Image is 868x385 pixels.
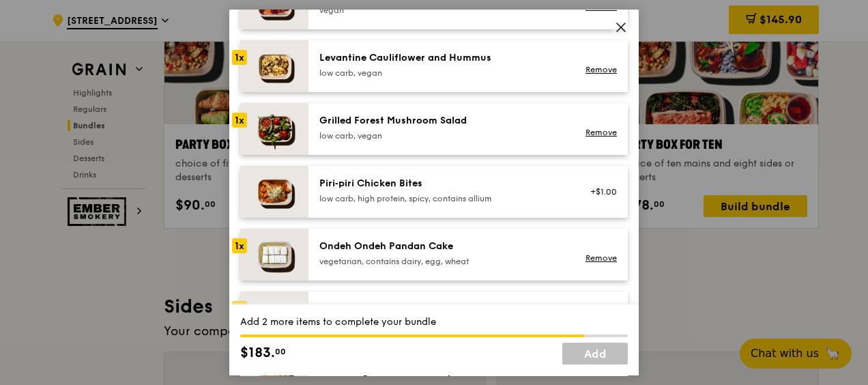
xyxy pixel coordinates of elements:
[240,103,308,155] img: daily_normal_Grilled-Forest-Mushroom-Salad-HORZ.jpg
[232,113,247,128] div: 1x
[232,50,247,65] div: 1x
[240,229,308,281] img: daily_normal_Ondeh_Ondeh_Pandan_Cake-HORZ.jpg
[319,5,564,16] div: vegan
[585,65,617,74] a: Remove
[319,114,564,128] div: Grilled Forest Mushroom Salad
[585,128,617,137] a: Remove
[319,302,564,316] div: Seasonal Fruit Parcel
[319,177,564,190] div: Piri‑piri Chicken Bites
[240,40,308,92] img: daily_normal_Levantine_Cauliflower_and_Hummus__Horizontal_.jpg
[240,343,275,363] span: $183.
[240,315,628,329] div: Add 2 more items to complete your bundle
[275,346,286,357] span: 00
[232,301,247,316] div: 1x
[232,238,247,253] div: 1x
[240,291,308,343] img: daily_normal_Seasonal_Fruit_Parcel__Horizontal_.jpg
[585,253,617,263] a: Remove
[585,2,617,12] a: Remove
[319,193,564,204] div: low carb, high protein, spicy, contains allium
[319,68,564,79] div: low carb, vegan
[581,186,617,197] div: +$1.00
[319,130,564,141] div: low carb, vegan
[319,240,564,253] div: Ondeh Ondeh Pandan Cake
[319,256,564,267] div: vegetarian, contains dairy, egg, wheat
[562,343,628,365] a: Add
[240,166,308,218] img: daily_normal_Piri-Piri-Chicken-Bites-HORZ.jpg
[319,51,564,65] div: Levantine Cauliflower and Hummus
